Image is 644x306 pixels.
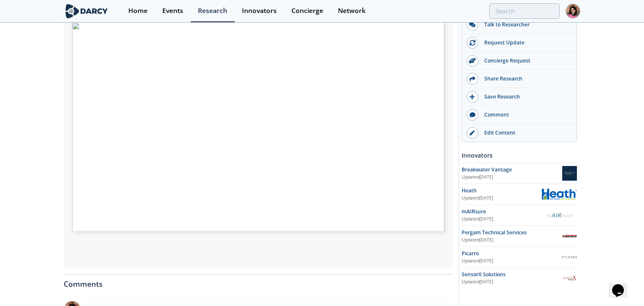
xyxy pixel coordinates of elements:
img: mAIRsure [542,210,577,220]
div: Comment [478,111,572,119]
div: Breakwater Vantage [462,166,562,174]
img: Profile [566,4,580,18]
div: Comments [64,275,453,288]
div: Events [162,8,183,14]
a: mAIRsure Updated[DATE] mAIRsure [462,208,577,223]
img: Heath [542,189,577,200]
div: Concierge [291,8,323,14]
div: Updated [DATE] [462,258,562,265]
div: Updated [DATE] [462,216,542,223]
div: Updated [DATE] [462,174,562,181]
div: Save Research [478,93,572,101]
div: Updated [DATE] [462,237,562,244]
img: Breakwater Vantage [562,166,577,181]
a: SensorX Solutions Updated[DATE] SensorX Solutions [462,271,577,285]
div: Picarro [462,250,562,257]
div: Request Update [478,39,572,47]
div: mAIRsure [462,208,542,215]
div: Pergam Technical Services [462,229,562,236]
img: SensorX Solutions [562,271,577,285]
div: Home [128,8,148,14]
div: Updated [DATE] [462,279,562,285]
div: Network [338,8,366,14]
input: Advanced Search [489,3,560,19]
div: Updated [DATE] [462,195,542,202]
img: logo-wide.svg [64,4,109,18]
div: Research [198,8,227,14]
div: Innovators [462,148,577,163]
img: Picarro [562,250,577,265]
div: Share Research [478,75,572,83]
a: Picarro Updated[DATE] Picarro [462,250,577,265]
iframe: chat widget [609,272,636,298]
div: Concierge Request [478,57,572,65]
div: Talk to Researcher [478,21,572,29]
div: SensorX Solutions [462,271,562,278]
a: Breakwater Vantage Updated[DATE] Breakwater Vantage [462,166,577,181]
div: Edit Content [478,129,572,137]
a: Edit Content [462,124,576,142]
div: Innovators [242,8,277,14]
img: Pergam Technical Services [562,229,577,244]
a: Pergam Technical Services Updated[DATE] Pergam Technical Services [462,229,577,244]
a: Heath Updated[DATE] Heath [462,187,577,202]
div: Heath [462,187,542,194]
